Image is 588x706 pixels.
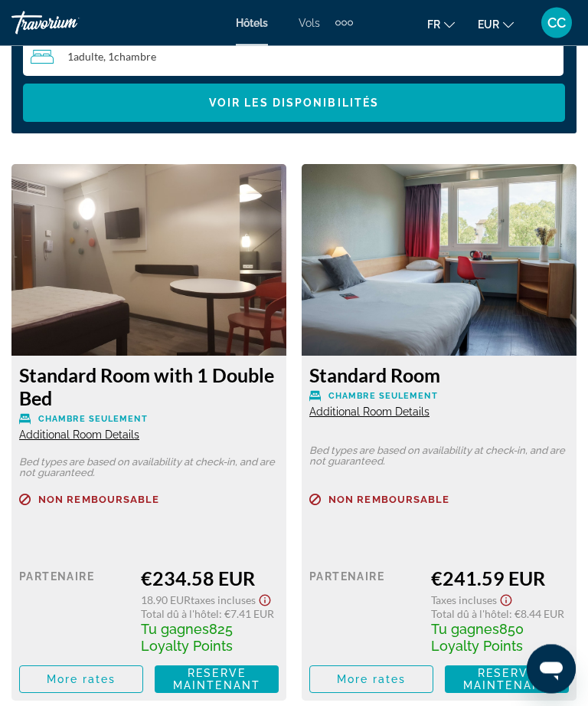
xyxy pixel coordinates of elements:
span: Reserve maintenant [173,668,260,692]
button: Voir les disponibilités [23,84,565,123]
span: Non remboursable [38,495,160,505]
span: More rates [47,674,116,686]
button: More rates [19,666,143,694]
div: Partenaire [309,567,420,655]
iframe: Bouton de lancement de la fenêtre de messagerie [527,645,576,694]
span: 850 Loyalty Points [431,622,524,655]
span: Chambre seulement [38,415,148,425]
span: Additional Room Details [19,429,139,442]
p: Bed types are based on availability at check-in, and are not guaranteed. [19,458,279,479]
span: fr [427,18,440,31]
span: 1 [67,51,103,64]
span: Additional Room Details [309,406,430,419]
button: User Menu [537,7,577,39]
span: , 1 [103,51,156,64]
span: Adulte [73,51,103,64]
a: Vols [299,17,320,29]
span: CC [547,15,566,31]
button: Extra navigation items [335,11,353,35]
span: Taxes incluses [431,594,497,607]
div: : €8.44 EUR [431,608,569,621]
button: Change language [427,13,455,35]
button: Travelers: 1 adult, 0 children [23,38,565,77]
span: Taxes incluses [191,594,256,607]
img: 50ebb933-ad18-4a54-8b93-e23ef7b5153f.jpeg [302,165,577,356]
h3: Standard Room [309,364,569,387]
span: 18.90 EUR [141,594,191,607]
button: Show Taxes and Fees disclaimer [256,590,274,608]
span: 825 Loyalty Points [141,622,233,655]
button: Reserve maintenant [445,666,569,694]
span: Chambre seulement [328,392,438,402]
div: €241.59 EUR [431,567,569,590]
img: a73b5f25-766d-4c33-825d-4ef51dc92b93.jpeg [11,165,286,356]
span: EUR [478,18,499,31]
span: Tu gagnes [141,622,209,638]
button: Show Taxes and Fees disclaimer [497,590,515,608]
span: Total dû à l'hôtel [141,608,219,621]
span: Chambre [114,51,156,64]
a: Travorium [11,11,126,34]
div: €234.58 EUR [141,567,279,590]
button: Change currency [478,13,514,35]
span: More rates [337,674,407,686]
button: Reserve maintenant [155,666,279,694]
span: Reserve maintenant [463,668,550,692]
div: Partenaire [19,567,129,655]
a: Hôtels [236,17,268,29]
span: Non remboursable [328,495,450,505]
span: Total dû à l'hôtel [431,608,509,621]
h3: Standard Room with 1 Double Bed [19,364,279,410]
span: Voir les disponibilités [209,97,379,110]
p: Bed types are based on availability at check-in, and are not guaranteed. [309,446,569,468]
div: : €7.41 EUR [141,608,279,621]
button: More rates [309,666,433,694]
span: Tu gagnes [431,622,499,638]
